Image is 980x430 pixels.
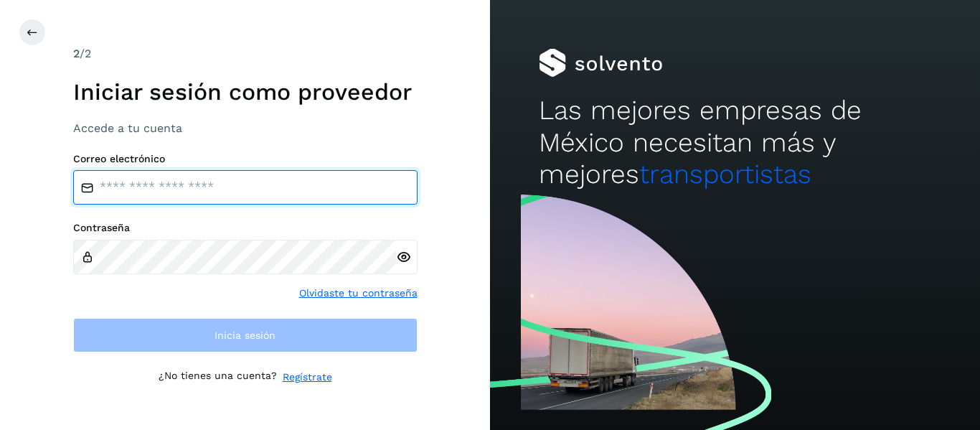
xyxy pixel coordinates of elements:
[639,159,811,190] span: transportistas
[73,121,418,135] h3: Accede a tu cuenta
[159,370,277,385] p: ¿No tienes una cuenta?
[299,286,418,301] a: Olvidaste tu contraseña
[73,45,418,62] div: /2
[283,370,332,385] a: Regístrate
[73,78,418,106] h1: Iniciar sesión como proveedor
[73,222,418,234] label: Contraseña
[539,95,930,190] h2: Las mejores empresas de México necesitan más y mejores
[215,330,275,340] span: Inicia sesión
[73,153,418,165] label: Correo electrónico
[73,47,80,60] span: 2
[73,318,418,352] button: Inicia sesión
